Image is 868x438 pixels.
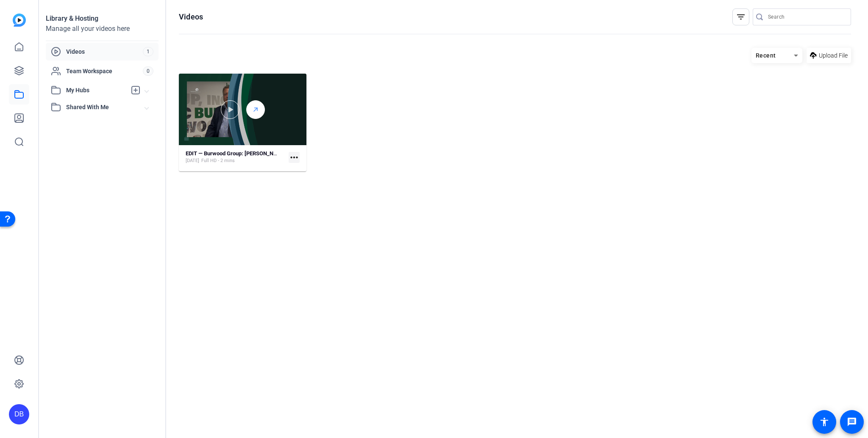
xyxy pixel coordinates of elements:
[289,152,300,163] mat-icon: more_horiz
[819,417,829,427] mat-icon: accessibility
[66,47,143,56] span: Videos
[143,66,153,76] span: 0
[819,51,848,60] span: Upload File
[46,82,159,99] mat-expansion-panel-header: My Hubs
[768,12,844,22] input: Search
[186,157,199,164] span: [DATE]
[66,67,143,75] span: Team Workspace
[143,47,153,56] span: 1
[201,157,235,164] span: Full HD - 2 mins
[46,99,159,116] mat-expansion-panel-header: Shared With Me
[186,150,287,157] strong: EDIT — Burwood Group: [PERSON_NAME]
[46,24,159,34] div: Manage all your videos here
[847,417,857,427] mat-icon: message
[807,48,851,63] button: Upload File
[186,150,285,164] a: EDIT — Burwood Group: [PERSON_NAME][DATE]Full HD - 2 mins
[9,404,29,424] div: DB
[66,86,126,95] span: My Hubs
[46,14,159,24] div: Library & Hosting
[756,52,776,59] span: Recent
[179,12,203,22] h1: Videos
[66,103,145,112] span: Shared With Me
[736,12,746,22] mat-icon: filter_list
[13,14,26,27] img: blue-gradient.svg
